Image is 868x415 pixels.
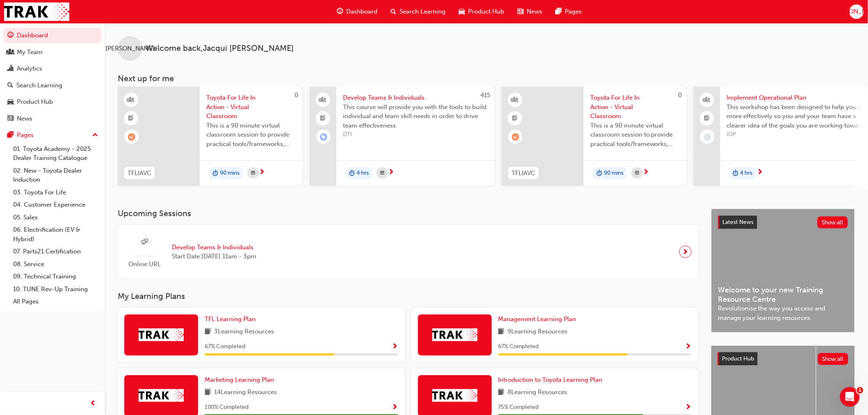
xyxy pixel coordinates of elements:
a: 08. Service [10,258,101,271]
span: 0 [295,91,298,99]
span: book-icon [205,388,211,398]
span: Online URL [124,260,165,269]
a: 01. Toyota Academy - 2025 Dealer Training Catalogue [10,143,101,164]
span: sessionType_ONLINE_URL-icon [142,237,148,247]
span: Marketing Learning Plan [205,376,274,383]
span: 1 [857,387,863,394]
span: TFL Learning Plan [205,315,256,323]
span: 8 Learning Resources [508,388,568,398]
button: DashboardMy TeamAnalyticsSearch LearningProduct HubNews [3,26,101,128]
span: search-icon [391,7,397,17]
span: 9 Learning Resources [508,327,568,337]
span: Show Progress [392,343,398,351]
span: learningResourceType_INSTRUCTOR_LED-icon [128,95,134,105]
button: Pages [3,128,101,143]
a: Dashboard [3,28,101,43]
span: 14 Learning Resources [214,388,277,398]
span: DTI [343,130,488,139]
div: Pages [17,130,34,140]
span: 3 Learning Resources [214,327,274,337]
span: learningRecordVerb_WAITLIST-icon [128,133,135,141]
span: 4 hrs [356,169,369,178]
h3: Upcoming Sessions [118,209,698,218]
a: Analytics [3,61,101,76]
span: Product Hub [468,7,505,16]
button: Show Progress [392,342,398,352]
span: people-icon [320,95,326,105]
span: booktick-icon [128,113,134,124]
span: Latest News [723,219,754,226]
button: Show Progress [392,402,398,413]
span: learningResourceType_INSTRUCTOR_LED-icon [512,95,518,105]
a: My Team [3,45,101,60]
a: News [3,111,101,126]
span: TFLIAVC [512,169,535,178]
span: pages-icon [7,132,14,139]
button: Show all [818,353,849,365]
a: Search Learning [3,78,101,93]
span: Revolutionise the way you access and manage your learning resources. [718,304,848,322]
div: Analytics [17,64,42,73]
a: 04. Customer Experience [10,198,101,211]
img: Trak [432,328,477,341]
span: TFLIAVC [128,169,151,178]
a: Marketing Learning Plan [205,375,277,385]
a: 05. Sales [10,211,101,224]
a: 06. Electrification (EV & Hybrid) [10,223,101,245]
span: next-icon [757,169,763,176]
img: Trak [139,389,184,402]
a: 07. Parts21 Certification [10,245,101,258]
a: 02. New - Toyota Dealer Induction [10,164,101,186]
span: Search Learning [400,7,446,16]
span: Product Hub [722,355,754,362]
span: next-icon [643,169,649,176]
a: news-iconNews [511,3,549,20]
a: 0TFLIAVCToyota For Life In Action - Virtual ClassroomThis is a 90 minute virtual classroom sessio... [118,87,302,186]
a: Online URLDevelop Teams & IndividualsStart Date:[DATE] 11am - 3pm [124,232,692,272]
span: next-icon [388,169,394,176]
span: calendar-icon [635,168,639,178]
span: Develop Teams & Individuals [343,93,488,103]
span: car-icon [7,98,14,106]
a: guage-iconDashboard [331,3,384,20]
a: Management Learning Plan [498,315,580,324]
span: Develop Teams & Individuals [172,243,256,252]
span: This course will provide you with the tools to build individual and team skill needs in order to ... [343,103,488,130]
span: booktick-icon [704,113,710,124]
span: guage-icon [337,7,343,17]
span: calendar-icon [380,168,384,178]
h3: Next up for me [105,74,868,83]
a: search-iconSearch Learning [384,3,452,20]
span: people-icon [7,49,14,56]
span: Management Learning Plan [498,315,576,323]
div: Search Learning [16,81,62,90]
button: Show all [818,217,848,228]
span: duration-icon [212,168,218,179]
span: Dashboard [347,7,378,16]
span: [PERSON_NAME] [105,44,155,53]
a: All Pages [10,295,101,308]
span: booktick-icon [320,113,326,124]
span: next-icon [259,169,265,176]
span: learningRecordVerb_WAITLIST-icon [512,133,519,141]
span: search-icon [7,82,13,89]
a: Latest NewsShow all [718,216,848,229]
span: duration-icon [733,168,739,179]
span: News [527,7,543,16]
span: Show Progress [685,404,692,411]
span: Introduction to Toyota Learning Plan [498,376,603,383]
img: Trak [139,328,184,341]
div: My Team [17,48,43,57]
span: book-icon [498,388,505,398]
span: pages-icon [556,7,562,17]
span: 75 % Completed [498,403,539,412]
a: 10. TUNE Rev-Up Training [10,283,101,296]
a: Product Hub [3,94,101,109]
span: Show Progress [685,343,692,351]
span: Welcome to your new Training Resource Centre [718,285,848,304]
span: 0 [678,91,682,99]
span: booktick-icon [512,113,518,124]
a: Trak [4,2,69,21]
span: people-icon [704,95,710,105]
